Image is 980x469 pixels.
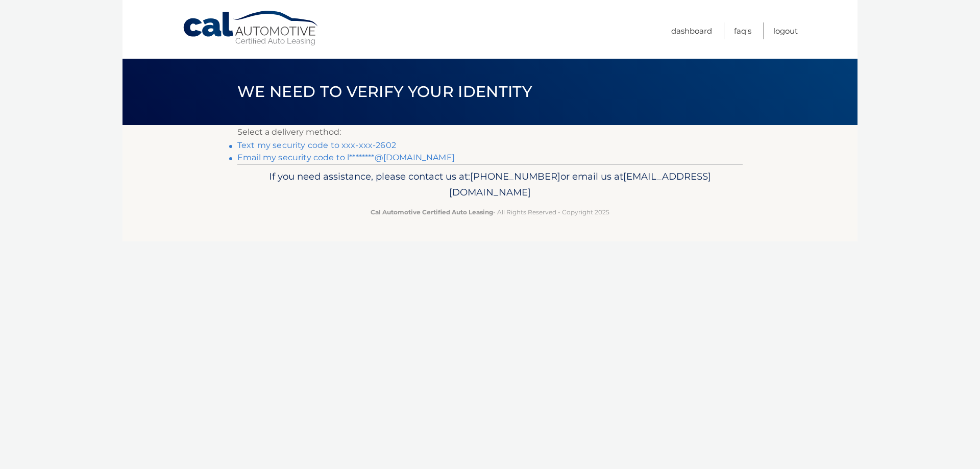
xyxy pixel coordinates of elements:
a: FAQ's [734,22,751,39]
span: We need to verify your identity [237,82,532,101]
p: Select a delivery method: [237,125,743,139]
strong: Cal Automotive Certified Auto Leasing [371,208,493,216]
a: Email my security code to l********@[DOMAIN_NAME] [237,153,455,162]
p: - All Rights Reserved - Copyright 2025 [244,207,736,217]
p: If you need assistance, please contact us at: or email us at [244,168,736,201]
a: Text my security code to xxx-xxx-2602 [237,140,396,150]
a: Dashboard [671,22,712,39]
a: Cal Automotive [182,10,320,46]
a: Logout [773,22,798,39]
span: [PHONE_NUMBER] [470,170,560,182]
